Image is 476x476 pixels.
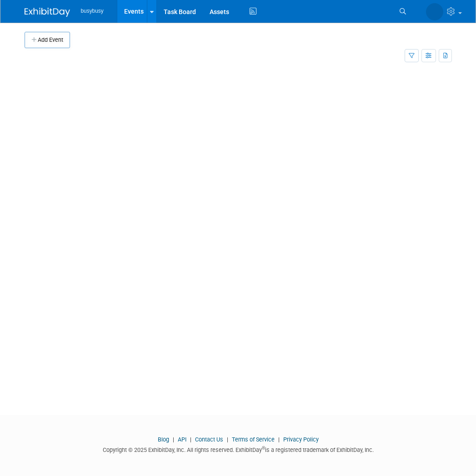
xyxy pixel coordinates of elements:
[25,8,70,17] img: ExhibitDay
[25,32,70,48] button: Add Event
[232,436,275,443] a: Terms of Service
[276,436,282,443] span: |
[178,436,186,443] a: API
[283,436,319,443] a: Privacy Policy
[188,436,194,443] span: |
[225,436,230,443] span: |
[195,436,223,443] a: Contact Us
[81,8,104,14] span: busybusy
[158,436,169,443] a: Blog
[170,436,176,443] span: |
[262,446,265,451] sup: ®
[387,5,443,15] img: Braden Gillespie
